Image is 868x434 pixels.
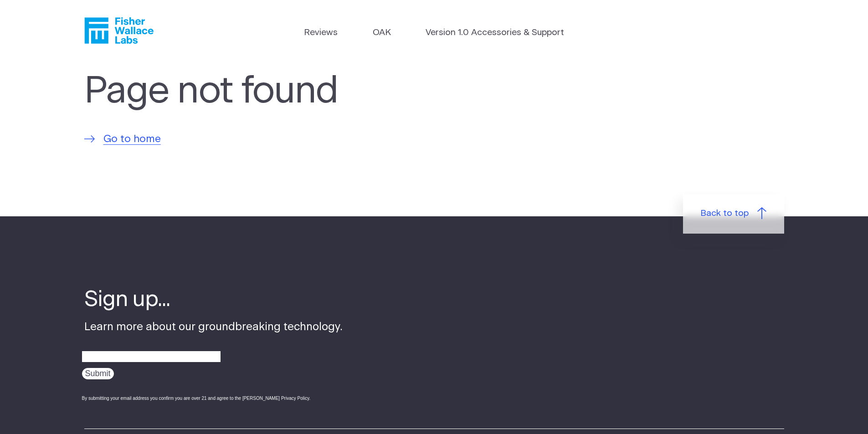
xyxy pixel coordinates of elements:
[373,26,391,40] a: OAK
[84,17,154,44] a: Fisher Wallace
[82,395,343,402] div: By submitting your email address you confirm you are over 21 and agree to the [PERSON_NAME] Priva...
[82,368,114,379] input: Submit
[84,70,478,113] h1: Page not found
[700,207,749,220] span: Back to top
[683,194,784,234] a: Back to top
[426,26,564,40] a: Version 1.0 Accessories & Support
[304,26,338,40] a: Reviews
[103,132,161,147] span: Go to home
[84,286,343,315] h4: Sign up...
[84,286,343,410] div: Learn more about our groundbreaking technology.
[84,132,161,147] a: Go to home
